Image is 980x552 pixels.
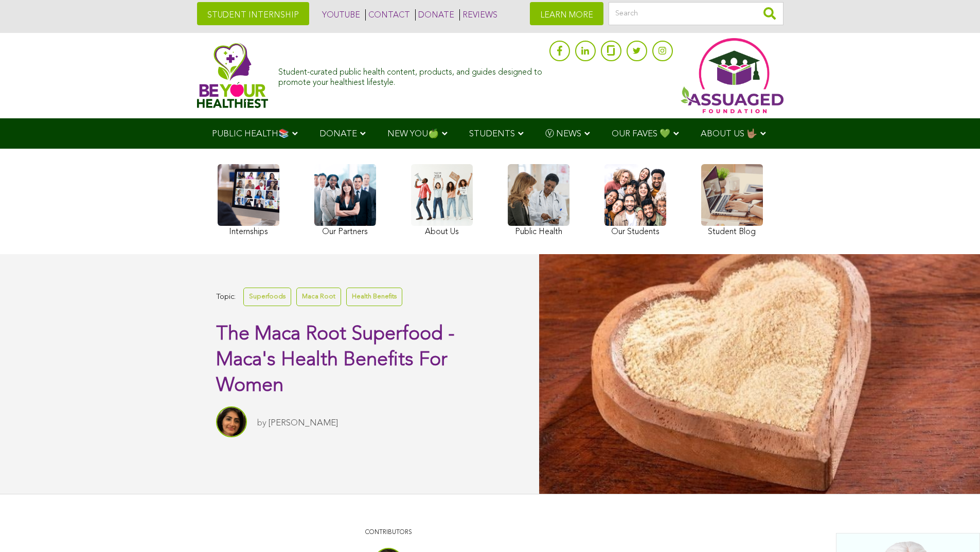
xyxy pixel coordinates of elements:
[278,63,544,87] div: Student-curated public health content, products, and guides designed to promote your healthiest l...
[243,288,291,306] a: Superfoods
[319,9,360,21] a: YOUTUBE
[216,325,455,396] span: The Maca Root Superfood - Maca's Health Benefits For Women
[197,43,269,108] img: Assuaged
[612,130,670,138] span: OUR FAVES 💚
[197,118,783,149] div: Navigation Menu
[459,9,497,21] a: REVIEWS
[387,130,439,138] span: NEW YOU🍏
[216,406,247,437] img: Sitara Darvish
[365,9,410,21] a: CONTACT
[319,130,357,138] span: DONATE
[212,130,289,138] span: PUBLIC HEALTH📚
[197,2,309,25] a: STUDENT INTERNSHIP
[530,2,603,25] a: LEARN MORE
[257,419,266,428] span: by
[221,528,556,538] p: CONTRIBUTORS
[469,130,515,138] span: STUDENTS
[545,130,581,138] span: Ⓥ NEWS
[415,9,454,21] a: DONATE
[269,419,338,428] a: [PERSON_NAME]
[701,130,757,138] span: ABOUT US 🤟🏽
[929,503,980,552] iframe: Chat Widget
[681,38,783,113] img: Assuaged App
[609,2,783,25] input: Search
[607,45,614,56] img: glassdoor
[296,288,341,306] a: Maca Root
[216,290,236,304] span: Topic:
[346,288,402,306] a: Health Benefits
